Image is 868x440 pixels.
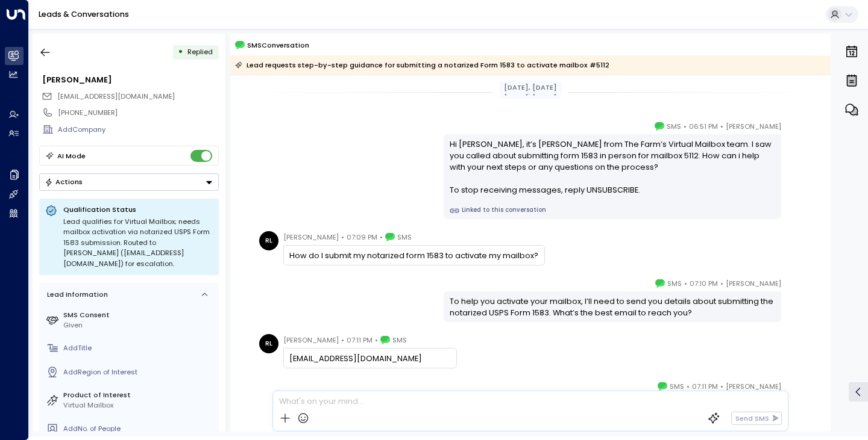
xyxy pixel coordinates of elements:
span: • [380,231,383,243]
p: Qualification Status [63,205,213,214]
div: [EMAIL_ADDRESS][DOMAIN_NAME] [289,353,450,364]
span: • [375,334,378,346]
span: [PERSON_NAME] [726,277,781,290]
label: SMS Consent [63,310,215,320]
div: RL [259,231,278,250]
div: AddNo. of People [63,424,215,434]
div: Virtual Mailbox [63,400,215,411]
span: 07:11 PM [347,334,373,346]
span: • [341,231,344,243]
a: Leads & Conversations [39,9,129,19]
span: SMS [667,120,681,132]
div: AI Mode [57,150,86,162]
span: 07:09 PM [347,231,377,243]
div: Lead Information [43,290,108,300]
div: Hi [PERSON_NAME], it’s [PERSON_NAME] from The Farm’s Virtual Mailbox team. I saw you called about... [450,138,776,196]
div: AddTitle [63,343,215,353]
span: SMS [392,334,407,346]
div: Actions [45,178,83,186]
span: SMS [670,380,684,392]
span: 07:10 PM [690,277,718,290]
span: 07:11 PM [692,380,718,392]
img: 5_headshot.jpg [786,120,805,140]
a: Linked to this conversation [450,206,776,215]
img: 5_headshot.jpg [786,277,805,297]
button: Actions [39,173,219,191]
span: • [720,380,723,392]
div: [DATE], [DATE] [499,81,562,94]
span: • [720,277,723,290]
span: • [687,380,690,392]
div: • [178,43,183,61]
label: Product of Interest [63,390,215,400]
div: How do I submit my notarized form 1583 to activate my mailbox? [289,250,538,261]
span: • [684,120,687,132]
span: [EMAIL_ADDRESS][DOMAIN_NAME] [57,91,175,101]
div: AddRegion of Interest [63,367,215,377]
span: [PERSON_NAME] [283,231,339,243]
div: AddCompany [58,125,218,135]
div: [PHONE_NUMBER] [58,108,218,118]
span: SMS Conversation [247,40,309,51]
span: ameventurellc@gmail.com [57,91,175,102]
span: • [720,120,723,132]
span: SMS [667,277,682,290]
span: Replied [187,47,213,57]
span: • [684,277,687,290]
span: [PERSON_NAME] [283,334,339,346]
span: • [341,334,344,346]
span: [PERSON_NAME] [726,120,781,132]
span: SMS [397,231,412,243]
div: Lead qualifies for Virtual Mailbox; needs mailbox activation via notarized USPS Form 1583 submiss... [63,217,213,270]
img: 5_headshot.jpg [786,380,805,400]
div: Given [63,320,215,330]
span: 06:51 PM [689,120,718,132]
div: Lead requests step-by-step guidance for submitting a notarized Form 1583 to activate mailbox #5112 [235,59,609,71]
div: [PERSON_NAME] [42,74,218,85]
span: [PERSON_NAME] [726,380,781,392]
div: To help you activate your mailbox, I’ll need to send you details about submitting the notarized U... [450,296,776,318]
div: RL [259,334,278,353]
div: Button group with a nested menu [39,173,219,191]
